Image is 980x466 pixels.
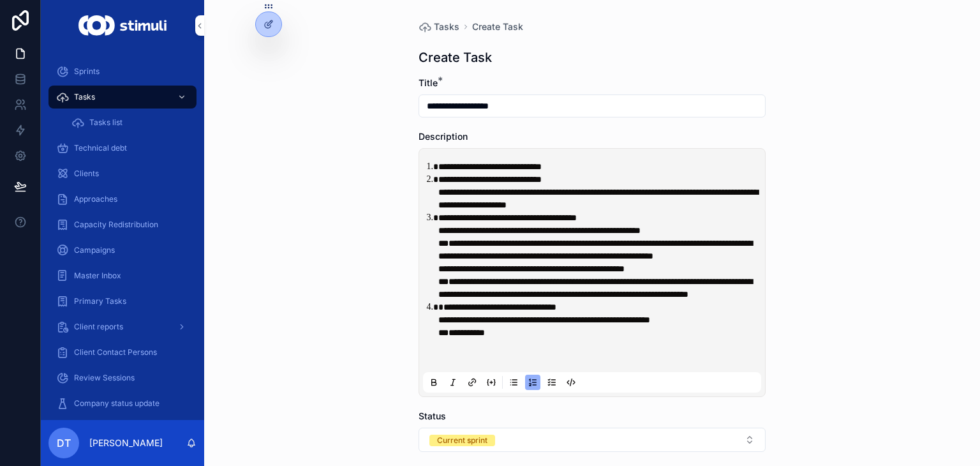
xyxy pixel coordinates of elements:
p: [PERSON_NAME] [89,437,163,449]
button: Select Button [419,428,766,452]
span: Client Contact Persons [74,347,157,357]
span: Sprints [74,66,100,77]
span: Primary Tasks [74,296,126,306]
img: App logo [78,15,166,36]
span: Client reports [74,322,123,332]
a: Review Sessions [48,366,197,389]
span: Campaigns [74,245,115,255]
span: Technical debt [74,143,127,153]
a: Client Contact Persons [48,341,197,364]
div: Current sprint [437,435,487,446]
a: Master Inbox [48,264,197,287]
a: Clients [48,162,197,185]
span: Status [419,410,446,421]
a: Client reports [48,315,197,338]
span: Tasks list [89,117,122,128]
a: Approaches [48,188,197,211]
a: Company status update [48,392,197,415]
span: DT [57,435,71,451]
span: Clients [74,169,99,179]
a: Create Task [472,20,523,33]
a: Capacity Redistribution [48,213,197,236]
span: Review Sessions [74,373,135,383]
a: Tasks [48,86,197,109]
a: Campaigns [48,239,197,262]
a: Sprints [48,60,197,83]
a: Tasks list [64,111,197,134]
span: Master Inbox [74,271,121,281]
a: Primary Tasks [48,290,197,313]
span: Tasks [434,20,459,33]
span: Capacity Redistribution [74,220,158,230]
span: Description [419,131,468,142]
h1: Create Task [419,49,492,66]
span: Tasks [74,92,95,102]
span: Title [419,77,438,88]
div: scrollable content [41,51,204,420]
a: Technical debt [48,137,197,160]
span: Company status update [74,398,160,409]
span: Approaches [74,194,117,204]
a: Tasks [419,20,459,33]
